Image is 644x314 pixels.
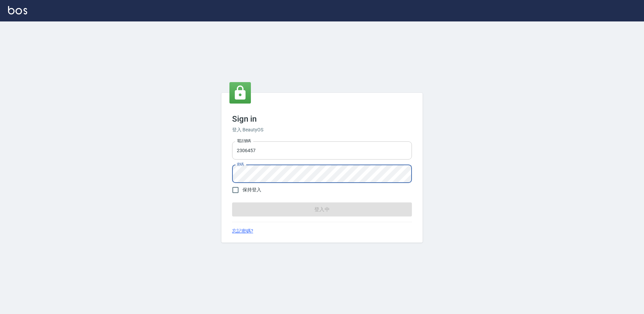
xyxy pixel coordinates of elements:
label: 密碼 [237,162,244,167]
img: Logo [8,6,27,14]
label: 電話號碼 [237,138,251,143]
a: 忘記密碼? [232,228,253,235]
h3: Sign in [232,114,412,124]
span: 保持登入 [243,186,261,193]
h6: 登入 BeautyOS [232,126,412,133]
